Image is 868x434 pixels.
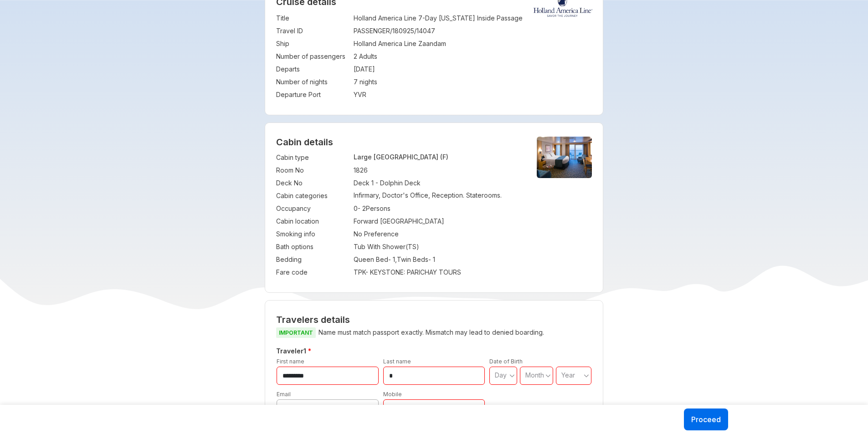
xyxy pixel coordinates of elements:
td: No Preference [354,228,521,240]
td: : [349,240,354,253]
td: : [349,177,354,189]
svg: angle down [584,371,589,380]
td: Holland America Line 7-Day [US_STATE] Inside Passage [354,12,592,25]
td: : [349,215,354,228]
div: TPK - KEYSTONE: PARICHAY TOURS [354,268,521,277]
p: Infirmary, Doctor's Office, Reception. Staterooms. [354,191,521,199]
td: : [349,63,354,76]
td: : [349,228,354,240]
td: : [349,76,354,88]
svg: angle down [545,371,551,380]
td: : [349,50,354,63]
td: : [349,189,354,202]
td: YVR [354,88,592,101]
td: Departs [276,63,349,76]
td: Bath options [276,240,349,253]
label: Date of Birth [489,358,523,365]
label: First name [277,358,304,365]
span: Year [561,371,575,379]
td: Departure Port [276,88,349,101]
td: Deck 1 - Dolphin Deck [354,177,521,189]
h2: Travelers details [276,314,592,325]
td: Title [276,12,349,25]
label: Email [277,391,291,398]
label: Last name [383,358,411,365]
td: Tub With Shower ( TS ) [354,240,521,253]
td: Cabin location [276,215,349,228]
td: Occupancy [276,202,349,215]
p: Large [GEOGRAPHIC_DATA] [354,153,521,161]
td: 7 nights [354,76,592,88]
td: 0 - 2 Persons [354,202,521,215]
td: Forward [GEOGRAPHIC_DATA] [354,215,521,228]
h4: Cabin details [276,137,592,148]
span: (F) [440,153,448,161]
td: : [349,12,354,25]
td: 2 Adults [354,50,592,63]
span: Twin Beds - 1 [397,255,435,263]
td: Smoking info [276,228,349,240]
p: Name must match passport exactly. Mismatch may lead to denied boarding. [276,327,592,338]
td: 1826 [354,164,521,177]
label: Mobile [383,391,402,398]
td: : [349,151,354,164]
td: Deck No [276,177,349,189]
td: Travel ID [276,25,349,37]
td: Ship [276,37,349,50]
span: Queen Bed - 1 , [354,255,397,263]
span: Day [495,371,507,379]
td: [DATE] [354,63,592,76]
td: Fare code [276,266,349,279]
td: : [349,25,354,37]
td: Number of passengers [276,50,349,63]
td: Bedding [276,253,349,266]
td: Cabin categories [276,189,349,202]
td: Cabin type [276,151,349,164]
td: : [349,266,354,279]
td: : [349,253,354,266]
span: Month [525,371,544,379]
td: : [349,88,354,101]
span: IMPORTANT [276,327,316,338]
td: Holland America Line Zaandam [354,37,592,50]
button: Proceed [684,408,728,430]
td: Number of nights [276,76,349,88]
svg: angle down [509,371,515,380]
td: : [349,164,354,177]
td: : [349,37,354,50]
td: : [349,202,354,215]
td: Room No [276,164,349,177]
td: PASSENGER/180925/14047 [354,25,592,37]
h5: Traveler 1 [274,346,594,357]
